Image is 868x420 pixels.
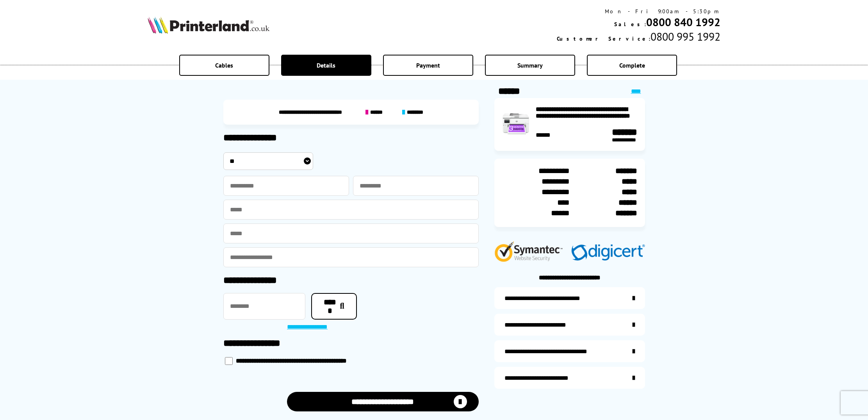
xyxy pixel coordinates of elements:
[557,35,651,42] span: Customer Service:
[614,21,646,28] span: Sales:
[646,15,720,29] a: 0800 840 1992
[416,61,440,69] span: Payment
[494,367,645,389] a: secure-website
[215,61,233,69] span: Cables
[317,61,335,69] span: Details
[148,16,269,34] img: Printerland Logo
[651,29,720,44] span: 0800 995 1992
[517,61,543,69] span: Summary
[619,61,645,69] span: Complete
[494,340,645,362] a: additional-cables
[557,8,720,15] div: Mon - Fri 9:00am - 5:30pm
[494,314,645,336] a: items-arrive
[494,287,645,309] a: additional-ink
